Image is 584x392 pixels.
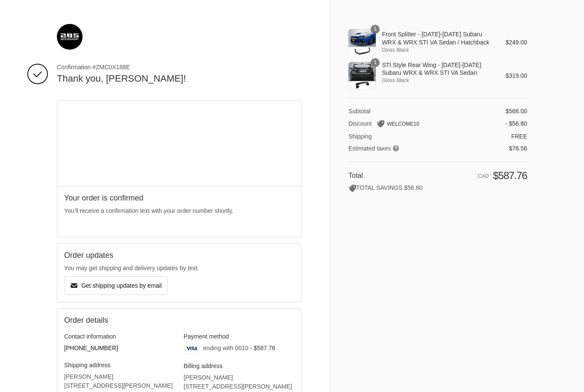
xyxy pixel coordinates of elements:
[64,345,118,351] a: [PHONE_NUMBER]
[57,63,301,71] span: Confirmation #ZMC0X188E
[348,172,363,179] span: Total
[371,58,380,67] span: 1
[64,206,294,215] p: You’ll receive a confirmation text with your order number shortly.
[250,345,275,351] span: - $587.76
[382,46,493,54] span: Gloss Black
[387,121,419,127] span: WELCOME10
[57,100,301,186] div: Google map displaying pin point of shipping address: Jonquière, Quebec
[348,29,376,55] img: Front Splitter - 2015-2019 Subaru WRX & WRX STI VA Sedan / Hatchback - Gloss Black
[382,77,493,84] span: Gloss Black
[64,193,294,203] h2: Your order is confirmed
[404,184,422,191] span: $56.80
[184,333,295,340] h3: Payment method
[505,72,527,79] span: $319.00
[57,100,301,186] iframe: Google map displaying pin point of shipping address: Jonquière, Quebec
[478,173,489,179] span: CAD
[493,170,527,181] span: $587.76
[348,184,402,191] span: TOTAL SAVINGS
[505,120,527,127] span: - $56.80
[203,345,248,351] span: ending with 0010
[505,108,527,115] span: $568.00
[184,362,295,370] h3: Billing address
[57,73,301,85] h2: Thank you, [PERSON_NAME]!
[64,361,175,369] h3: Shipping address
[511,133,527,140] span: Free
[371,25,380,34] span: 1
[348,140,448,153] th: Estimated taxes
[348,62,376,89] img: STI Style Rear Wing - 2015-2021 Subaru WRX & WRX STI VA Sedan - Gloss Black
[64,276,168,295] button: Get shipping updates by email
[505,39,527,46] span: $249.00
[348,120,372,127] span: Discount
[348,133,372,140] span: Shipping
[348,107,448,115] th: Subtotal
[57,24,83,50] img: 285 Motorsport
[509,145,527,152] span: $76.56
[64,333,175,340] h3: Contact information
[382,61,493,77] span: STI Style Rear Wing - [DATE]-[DATE] Subaru WRX & WRX STI VA Sedan
[382,30,493,46] span: Front Splitter - [DATE]-[DATE] Subaru WRX & WRX STI VA Sedan / Hatchback
[64,251,294,260] h2: Order updates
[64,315,179,325] h2: Order details
[81,282,162,289] span: Get shipping updates by email
[64,264,294,273] p: You may get shipping and delivery updates by text.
